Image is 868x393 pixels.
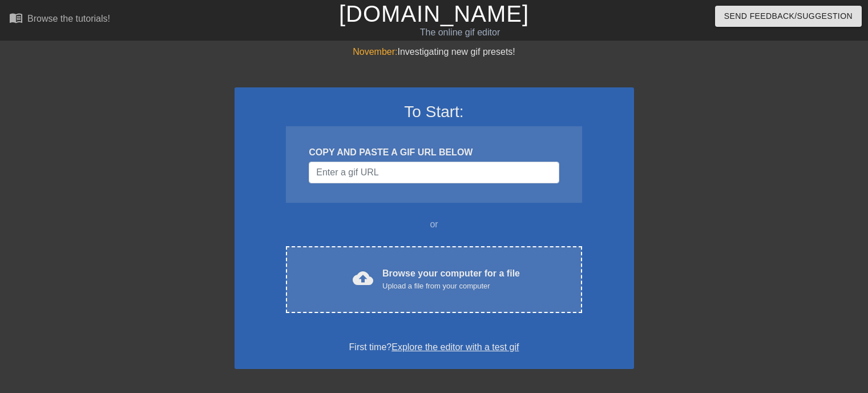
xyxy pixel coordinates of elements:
span: Send Feedback/Suggestion [724,9,853,23]
h3: To Start: [249,102,619,122]
div: Investigating new gif presets! [235,45,634,59]
div: First time? [249,340,619,354]
div: Browse the tutorials! [27,14,110,23]
a: [DOMAIN_NAME] [339,1,529,26]
div: or [264,218,604,231]
span: menu_book [9,11,23,25]
span: cloud_upload [353,268,373,288]
input: Username [309,162,559,183]
div: Upload a file from your computer [382,280,520,292]
div: COPY AND PASTE A GIF URL BELOW [309,146,559,159]
button: Send Feedback/Suggestion [715,6,862,27]
div: The online gif editor [295,26,625,39]
span: November: [353,47,397,57]
a: Browse the tutorials! [9,11,110,29]
div: Browse your computer for a file [382,267,520,292]
a: Explore the editor with a test gif [391,342,519,352]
